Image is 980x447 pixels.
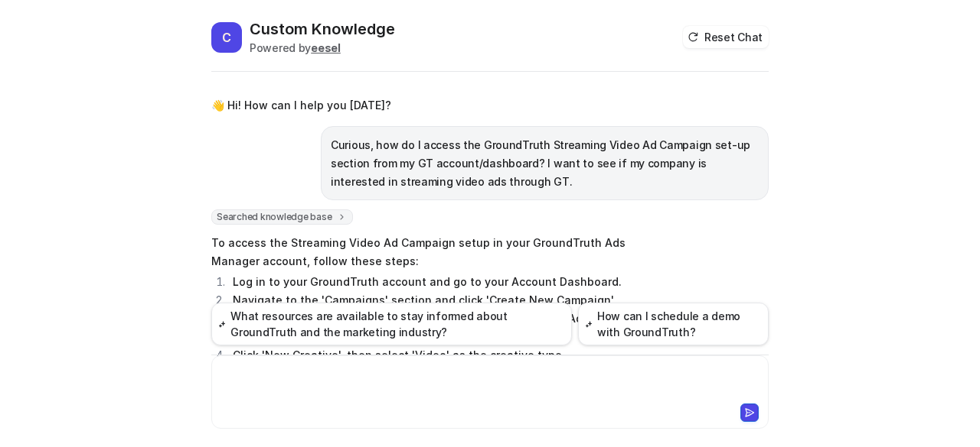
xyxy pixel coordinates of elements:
button: Reset Chat [683,26,769,48]
div: Powered by [250,40,395,56]
p: Curious, how do I access the GroundTruth Streaming Video Ad Campaign set-up section from my GT ac... [331,136,759,191]
button: What resources are available to stay informed about GroundTruth and the marketing industry? [211,303,572,345]
b: eesel [311,41,341,54]
p: To access the Streaming Video Ad Campaign setup in your GroundTruth Ads Manager account, follow t... [211,234,659,270]
li: Log in to your GroundTruth account and go to your Account Dashboard. [228,273,659,291]
h2: Custom Knowledge [250,18,395,40]
li: Navigate to the 'Campaigns' section and click 'Create New Campaign'. [228,291,659,309]
p: 👋 Hi! How can I help you [DATE]? [211,96,391,115]
button: How can I schedule a demo with GroundTruth? [578,303,769,345]
span: Searched knowledge base [211,209,353,225]
span: C [211,22,242,53]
